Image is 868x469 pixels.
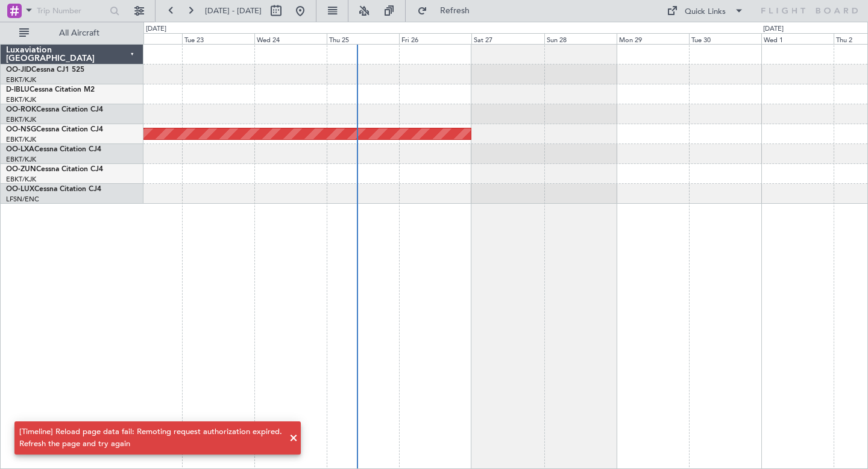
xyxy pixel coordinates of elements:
div: Fri 26 [399,33,471,44]
a: LFSN/ENC [6,195,39,204]
div: Wed 24 [254,33,327,44]
div: Wed 1 [761,33,834,44]
div: Quick Links [685,6,726,18]
div: Mon 22 [110,33,182,44]
div: Mon 29 [617,33,689,44]
span: D-IBLU [6,86,30,93]
span: OO-LXA [6,146,34,153]
button: Quick Links [661,1,750,20]
div: [DATE] [763,24,784,34]
div: [DATE] [146,24,166,34]
a: OO-LXACessna Citation CJ4 [6,146,101,153]
span: OO-LUX [6,186,34,193]
span: OO-JID [6,66,31,74]
div: [Timeline] Reload page data fail: Remoting request authorization expired. Refresh the page and tr... [19,426,283,450]
div: Sun 28 [544,33,617,44]
div: Thu 25 [327,33,399,44]
div: Tue 30 [689,33,761,44]
a: EBKT/KJK [6,75,36,84]
span: All Aircraft [31,29,127,37]
a: OO-JIDCessna CJ1 525 [6,66,84,74]
a: D-IBLUCessna Citation M2 [6,86,95,93]
button: Refresh [412,1,484,20]
div: Sat 27 [471,33,544,44]
input: Trip Number [37,2,106,20]
a: EBKT/KJK [6,95,36,104]
span: OO-ZUN [6,166,36,173]
span: Refresh [430,7,480,15]
div: Tue 23 [182,33,254,44]
span: OO-NSG [6,126,36,133]
a: EBKT/KJK [6,175,36,184]
span: OO-ROK [6,106,36,113]
button: All Aircraft [13,24,131,43]
a: OO-ZUNCessna Citation CJ4 [6,166,103,173]
a: EBKT/KJK [6,115,36,124]
span: [DATE] - [DATE] [205,5,262,16]
a: EBKT/KJK [6,155,36,164]
a: OO-NSGCessna Citation CJ4 [6,126,103,133]
a: OO-LUXCessna Citation CJ4 [6,186,101,193]
a: OO-ROKCessna Citation CJ4 [6,106,103,113]
a: EBKT/KJK [6,135,36,144]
